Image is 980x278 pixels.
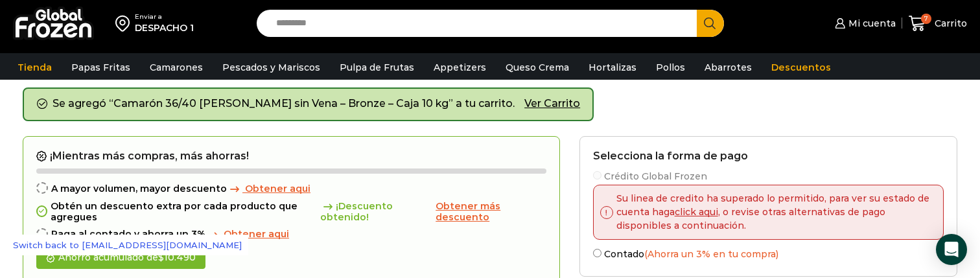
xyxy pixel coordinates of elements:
a: Hortalizas [582,55,643,80]
a: Descuentos [765,55,837,80]
a: Appetizers [427,55,493,80]
div: Ahorro acumulado de [36,246,205,269]
span: $ [158,251,164,263]
span: Obtener aqui [224,228,289,240]
a: Ver carrito [524,97,580,111]
div: Enviar a [135,12,194,21]
span: ¡Descuento obtenido! [320,201,433,223]
a: Queso Crema [499,55,576,80]
a: Pollos [649,55,692,80]
a: 7 Carrito [909,8,967,39]
p: Su linea de credito ha superado lo permitido, para ver su estado de cuenta haga , o revise otras ... [613,192,933,233]
a: Pescados y Mariscos [216,55,327,80]
a: Switch back to [EMAIL_ADDRESS][DOMAIN_NAME] [6,235,248,255]
div: A mayor volumen, mayor descuento [36,183,546,194]
span: Obtener más descuento [436,200,500,223]
span: 7 [921,14,931,24]
div: Open Intercom Messenger [936,234,967,265]
a: Camarones [143,55,209,80]
a: Obtener aqui [205,229,289,240]
label: Crédito Global Frozen [593,168,944,182]
h2: ¡Mientras más compras, más ahorras! [36,150,546,163]
a: Abarrotes [698,55,758,80]
a: Tienda [11,55,58,80]
input: Crédito Global Frozen [593,171,601,180]
span: (Ahorra un 3% en tu compra) [644,248,778,260]
div: Se agregó “Camarón 36/40 [PERSON_NAME] sin Vena – Bronze – Caja 10 kg” a tu carrito. [23,87,594,121]
span: Carrito [931,17,967,30]
button: Search button [697,10,724,37]
div: DESPACHO 1 [135,21,194,34]
input: Contado(Ahorra un 3% en tu compra) [593,249,601,257]
a: Obtener más descuento [436,201,546,223]
span: Mi cuenta [845,17,896,30]
a: Obtener aqui [227,183,310,194]
a: click aqui [675,206,718,218]
label: Contado [593,246,944,260]
div: Obtén un descuento extra por cada producto que agregues [36,201,546,223]
a: Pulpa de Frutas [333,55,421,80]
div: Paga al contado y ahorra un 3% [36,229,546,240]
a: Papas Fritas [65,55,137,80]
img: address-field-icon.svg [115,12,135,34]
span: Obtener aqui [245,183,310,194]
bdi: 10.490 [158,251,196,263]
a: Mi cuenta [832,10,895,36]
h2: Selecciona la forma de pago [593,150,944,162]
